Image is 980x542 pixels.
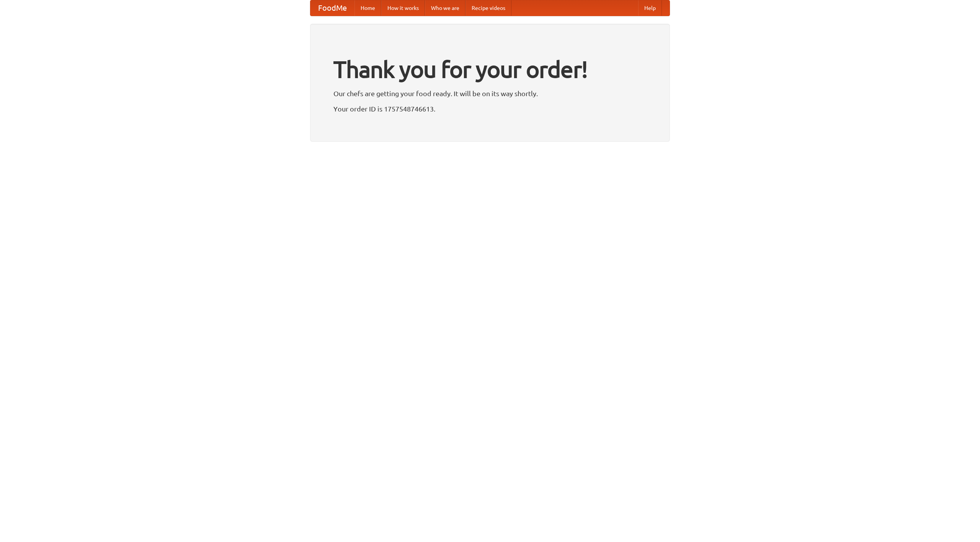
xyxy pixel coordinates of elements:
a: Home [354,0,381,16]
h1: Thank you for your order! [333,51,647,88]
p: Our chefs are getting your food ready. It will be on its way shortly. [333,88,647,99]
a: Help [638,0,662,16]
a: FoodMe [310,0,354,16]
a: Who we are [425,0,465,16]
a: How it works [381,0,425,16]
p: Your order ID is 1757548746613. [333,103,647,115]
a: Recipe videos [465,0,511,16]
